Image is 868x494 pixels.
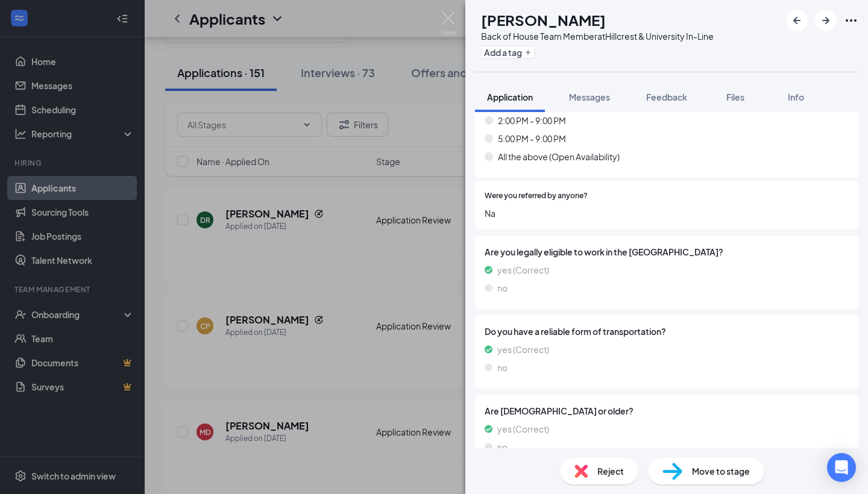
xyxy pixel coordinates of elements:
[481,46,535,58] button: PlusAdd a tag
[692,464,750,478] span: Move to stage
[485,325,849,338] span: Do you have a reliable form of transportation?
[498,150,620,163] span: All the above (Open Availability)
[485,207,849,220] span: Na
[497,361,508,374] span: no
[819,13,833,28] svg: ArrowRight
[497,263,549,277] span: yes (Correct)
[498,132,566,145] span: 5:00 PM - 9:00 PM
[485,245,849,258] span: Are you legally eligible to work in the [GEOGRAPHIC_DATA]?
[788,92,804,102] span: Info
[498,114,566,127] span: 2:00 PM - 9:00 PM
[485,404,849,417] span: Are [DEMOGRAPHIC_DATA] or older?
[790,13,804,28] svg: ArrowLeftNew
[497,422,549,436] span: yes (Correct)
[497,440,508,454] span: no
[481,30,714,42] div: Back of House Team Member at Hillcrest & University In-Line
[726,92,744,102] span: Files
[569,92,610,102] span: Messages
[497,281,508,295] span: no
[485,190,588,202] span: Were you referred by anyone?
[827,453,856,482] div: Open Intercom Messenger
[646,92,687,102] span: Feedback
[497,343,549,356] span: yes (Correct)
[786,10,808,31] button: ArrowLeftNew
[815,10,837,31] button: ArrowRight
[597,464,624,478] span: Reject
[481,10,606,30] h1: [PERSON_NAME]
[487,92,533,102] span: Application
[524,49,532,56] svg: Plus
[844,13,858,28] svg: Ellipses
